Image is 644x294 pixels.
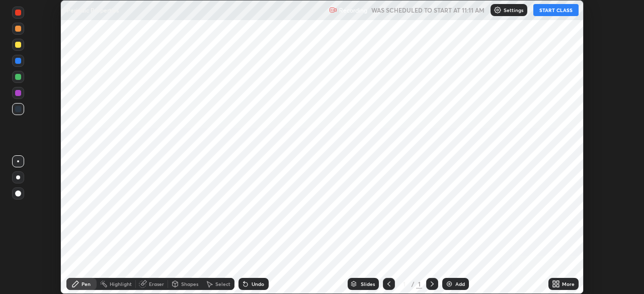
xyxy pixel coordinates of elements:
div: 1 [399,281,409,287]
div: Shapes [181,281,198,286]
div: 1 [416,279,422,288]
img: add-slide-button [445,280,453,288]
div: Undo [252,281,264,286]
p: Settings [504,8,523,13]
div: More [562,281,575,286]
div: Select [215,281,230,286]
p: Recording [339,7,367,14]
div: Slides [361,281,375,286]
img: class-settings-icons [494,6,502,14]
div: Add [455,281,465,286]
div: Highlight [110,281,132,286]
div: Eraser [149,281,164,286]
p: Periodic Properties [66,6,119,14]
div: Pen [82,281,91,286]
h5: WAS SCHEDULED TO START AT 11:11 AM [371,6,485,15]
div: / [411,281,414,287]
button: START CLASS [533,4,579,16]
img: recording.375f2c34.svg [329,6,337,14]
